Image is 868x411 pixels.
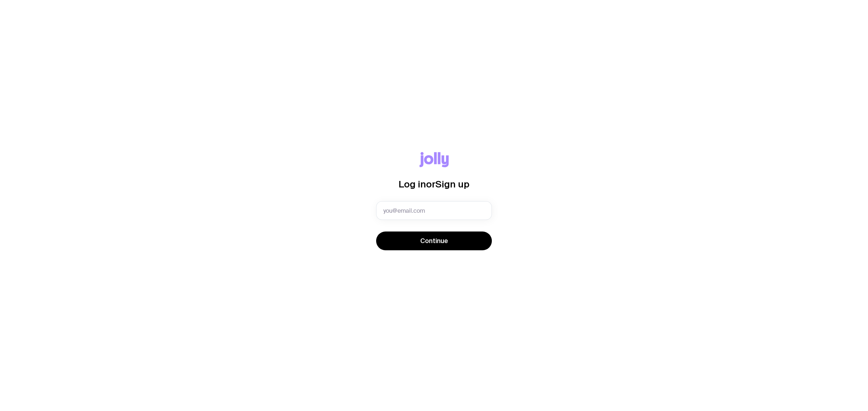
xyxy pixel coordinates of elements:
[376,201,492,220] input: you@email.com
[426,179,435,189] span: or
[420,237,448,245] span: Continue
[399,179,426,189] span: Log in
[376,232,492,250] button: Continue
[435,179,469,189] span: Sign up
